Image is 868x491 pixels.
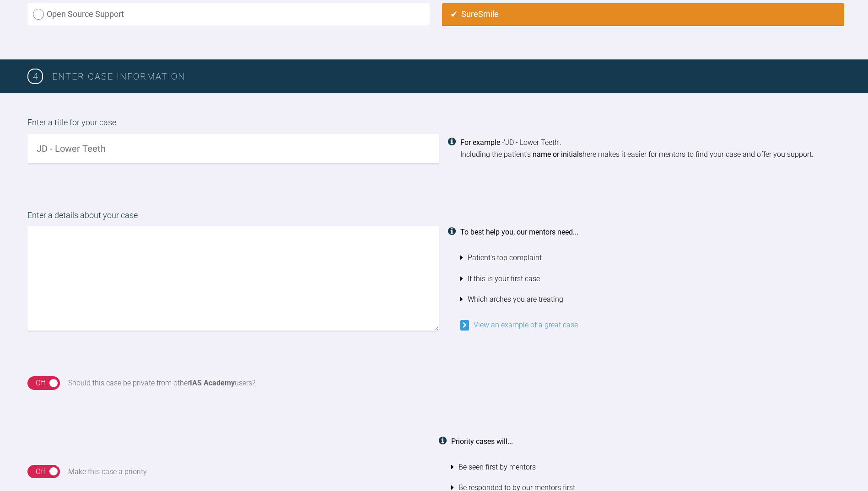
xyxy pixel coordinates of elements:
li: Be seen first by mentors [451,457,841,478]
div: Off [36,377,45,389]
div: Off [36,466,45,478]
input: JD - Lower Teeth [27,134,439,163]
label: Enter a details about your case [27,209,841,227]
strong: IAS Academy [190,379,235,387]
label: Open Source Support [27,3,430,26]
h3: Enter case information [52,69,841,84]
div: 'JD - Lower Teeth'. Including the patient's here makes it easier for mentors to find your case an... [460,137,841,160]
span: 4 [27,69,43,84]
strong: name or initials [533,150,582,159]
li: If this is your first case [460,268,841,289]
li: Patient's top complaint [460,247,841,268]
div: Make this case a priority [68,466,147,478]
label: SureSmile [442,3,844,26]
a: View an example of a great case [460,320,578,329]
li: Which arches you are treating [460,289,841,310]
strong: For example - [460,138,504,147]
div: Should this case be private from other users? [68,377,255,389]
strong: To best help you, our mentors need... [460,228,578,236]
label: Enter a title for your case [27,116,841,134]
strong: Priority cases will... [451,437,513,446]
